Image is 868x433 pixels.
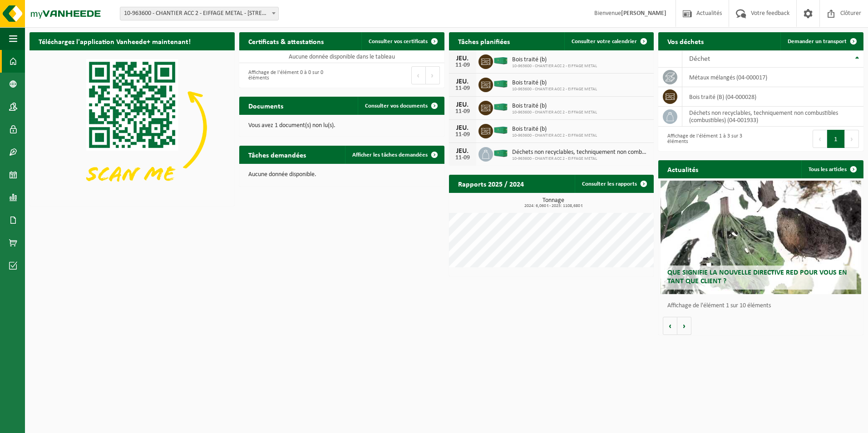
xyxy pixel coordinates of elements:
span: 10-963600 - CHANTIER ACC 2 - EIFFAGE METAL [512,64,597,69]
span: Bois traité (b) [512,103,597,110]
div: JEU. [454,78,472,85]
p: Vous avez 1 document(s) non lu(s). [248,123,435,129]
div: 11-09 [454,155,472,161]
h2: Documents [239,97,292,114]
h2: Vos déchets [658,32,713,50]
a: Demander un transport [780,32,863,50]
button: Volgende [677,317,691,335]
span: Consulter votre calendrier [572,39,637,44]
img: HK-XC-40-GN-00 [493,57,508,65]
a: Tous les articles [801,160,863,178]
button: Vorige [663,317,677,335]
span: Déchet [689,55,710,63]
div: JEU. [454,124,472,132]
p: Aucune donnée disponible. [248,172,435,178]
a: Que signifie la nouvelle directive RED pour vous en tant que client ? [661,181,862,294]
span: Demander un transport [788,39,847,44]
div: 11-09 [454,85,472,92]
div: 11-09 [454,108,472,115]
button: Previous [411,66,426,84]
img: HK-XC-40-GN-00 [493,103,508,111]
span: Bois traité (b) [512,79,597,87]
span: 10-963600 - CHANTIER ACC 2 - EIFFAGE METAL [512,133,597,138]
span: Consulter vos certificats [369,39,428,44]
td: métaux mélangés (04-000017) [682,68,863,87]
a: Consulter les rapports [575,175,653,193]
img: HK-XC-40-GN-00 [493,126,508,134]
td: bois traité (B) (04-000028) [682,87,863,107]
img: HK-XC-40-GN-00 [493,149,508,157]
div: JEU. [454,55,472,62]
button: Previous [813,130,827,148]
td: déchets non recyclables, techniquement non combustibles (combustibles) (04-001933) [682,107,863,127]
span: Que signifie la nouvelle directive RED pour vous en tant que client ? [667,269,847,285]
span: Bois traité (b) [512,126,597,133]
div: JEU. [454,148,472,155]
span: 10-963600 - CHANTIER ACC 2 - EIFFAGE METAL - 62138 DOUVRIN, AVENUE DE PARIS 900 [120,7,278,20]
a: Afficher les tâches demandées [345,146,444,164]
button: Next [426,66,440,84]
button: Next [845,130,859,148]
h2: Rapports 2025 / 2024 [449,175,533,192]
span: 10-963600 - CHANTIER ACC 2 - EIFFAGE METAL [512,156,650,162]
td: Aucune donnée disponible dans le tableau [239,50,444,63]
div: JEU. [454,101,472,108]
span: Bois traité (b) [512,56,597,64]
span: 10-963600 - CHANTIER ACC 2 - EIFFAGE METAL [512,87,597,92]
p: Affichage de l'élément 1 sur 10 éléments [667,303,859,309]
h2: Téléchargez l'application Vanheede+ maintenant! [30,32,200,50]
a: Consulter vos documents [358,97,444,115]
iframe: chat widget [5,413,152,433]
h2: Tâches planifiées [449,32,519,50]
img: Download de VHEPlus App [30,50,235,204]
img: HK-XC-40-GN-00 [493,80,508,88]
span: 2024: 6,060 t - 2025: 1108,680 t [454,204,654,208]
span: Consulter vos documents [365,103,428,109]
strong: [PERSON_NAME] [621,10,666,17]
h2: Certificats & attestations [239,32,333,50]
h2: Actualités [658,160,707,178]
span: Afficher les tâches demandées [352,152,428,158]
h3: Tonnage [454,197,654,208]
div: Affichage de l'élément 0 à 0 sur 0 éléments [244,65,337,85]
a: Consulter vos certificats [361,32,444,50]
div: Affichage de l'élément 1 à 3 sur 3 éléments [663,129,756,149]
div: 11-09 [454,132,472,138]
a: Consulter votre calendrier [564,32,653,50]
h2: Tâches demandées [239,146,315,163]
span: 10-963600 - CHANTIER ACC 2 - EIFFAGE METAL [512,110,597,115]
span: Déchets non recyclables, techniquement non combustibles (combustibles) [512,149,650,156]
button: 1 [827,130,845,148]
span: 10-963600 - CHANTIER ACC 2 - EIFFAGE METAL - 62138 DOUVRIN, AVENUE DE PARIS 900 [120,7,279,20]
div: 11-09 [454,62,472,69]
